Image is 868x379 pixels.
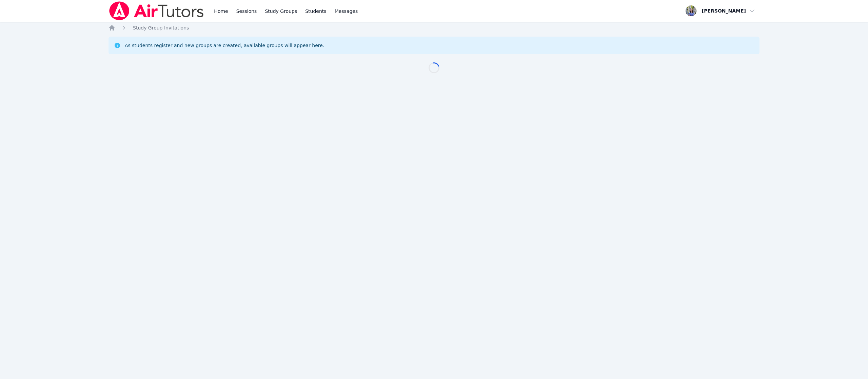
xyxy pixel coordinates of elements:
[133,24,189,31] a: Study Group Invitations
[125,42,324,49] div: As students register and new groups are created, available groups will appear here.
[108,24,759,31] nav: Breadcrumb
[108,1,204,20] img: Air Tutors
[133,25,189,31] span: Study Group Invitations
[335,8,358,15] span: Messages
